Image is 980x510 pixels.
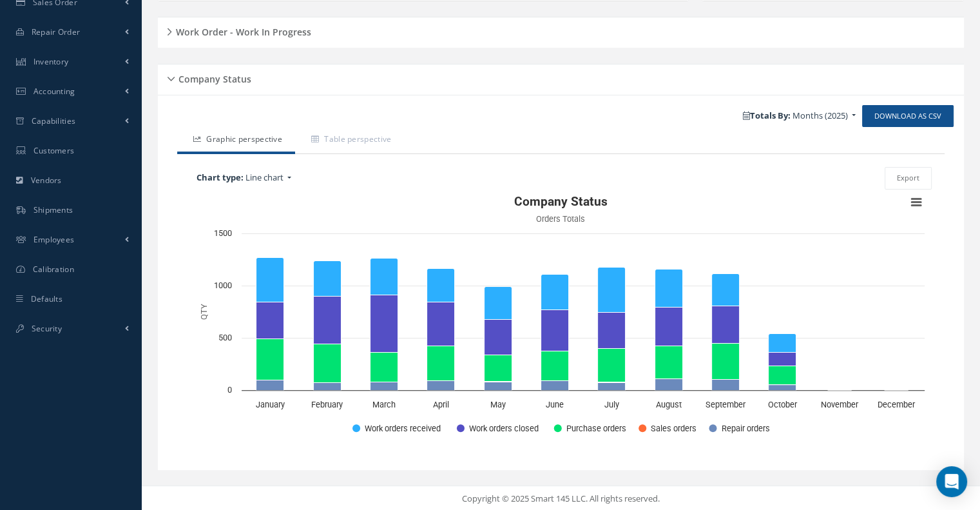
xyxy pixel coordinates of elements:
[175,70,251,85] h5: Company Status
[769,333,796,352] path: October, 174. Work orders received.
[598,382,626,390] path: July, 74. Repair orders.
[485,381,512,382] path: May, 3. Sales orders.
[546,400,564,409] text: June
[172,23,311,38] h5: Work Order - Work In Progress
[32,26,81,37] span: Repair Order
[655,346,683,378] path: August, 319. Purchase orders.
[514,194,608,209] text: Company Status
[427,346,455,380] path: April, 331. Purchase orders.
[721,424,769,433] text: Repair orders
[34,234,75,245] span: Employees
[32,323,62,334] span: Security
[485,355,512,381] path: May, 255. Purchase orders.
[256,338,908,390] g: Purchase orders, bar series 3 of 5 with 12 bars.
[31,175,62,186] span: Vendors
[199,304,209,320] text: QTY
[598,312,626,348] path: July, 350. Work orders closed.
[885,167,932,190] button: Export
[541,309,569,351] path: June, 398. Work orders closed.
[155,493,967,505] div: Copyright © 2025 Smart 145 LLC. All rights reserved.
[604,400,619,409] text: July
[768,400,798,409] text: October
[227,385,232,395] text: 0
[218,333,232,342] text: 500
[907,193,925,211] button: View chart menu, Company Status
[256,378,908,390] g: Repair orders, bar series 5 of 5 with 12 bars.
[34,86,75,97] span: Accounting
[736,106,862,126] a: Totals By: Months (2025)
[485,319,512,355] path: May, 343. Work orders closed.
[433,400,449,409] text: April
[655,378,683,390] path: August, 105. Repair orders.
[214,228,232,238] text: 1500
[554,422,624,433] button: Show Purchase orders
[34,204,73,215] span: Shipments
[314,296,341,344] path: February, 453. Work orders closed.
[656,400,682,409] text: August
[712,379,740,390] path: September, 99. Repair orders.
[34,145,75,156] span: Customers
[256,380,284,390] path: January, 95. Repair orders.
[352,422,442,433] button: Show Work orders received
[197,172,244,183] b: Chart type:
[34,56,69,67] span: Inventory
[485,382,512,390] path: May, 78. Repair orders.
[712,343,740,379] path: September, 346. Purchase orders.
[32,115,76,126] span: Capabilities
[793,110,848,121] span: Months (2025)
[245,172,283,183] span: Line chart
[256,400,285,409] text: January
[490,400,506,409] text: May
[655,269,683,307] path: August, 366. Work orders received.
[314,260,341,296] path: February, 339. Work orders received.
[485,286,512,319] path: May, 313. Work orders received.
[311,400,343,409] text: February
[769,366,796,384] path: October, 182. Purchase orders.
[769,384,796,390] path: October, 52. Repair orders.
[427,302,455,346] path: April, 419. Work orders closed.
[370,295,398,352] path: March, 549. Work orders closed.
[256,302,284,338] path: January, 351. Work orders closed.
[706,400,746,409] text: September
[427,268,455,302] path: April, 320. Work orders received.
[33,264,74,275] span: Calibration
[862,105,954,128] a: Download as CSV
[709,422,769,433] button: Show Repair orders
[177,127,295,154] a: Graphic perspective
[712,273,740,306] path: September, 305. Work orders received.
[214,280,232,290] text: 1000
[190,190,932,447] div: Company Status. Highcharts interactive chart.
[936,466,967,497] div: Open Intercom Messenger
[190,168,425,188] a: Chart type: Line chart
[878,400,916,409] text: December
[821,400,859,409] text: November
[541,274,569,309] path: June, 341. Work orders received.
[372,400,396,409] text: March
[314,382,341,390] path: February, 73. Repair orders.
[639,422,695,433] button: Show Sales orders
[712,306,740,343] path: September, 362. Work orders closed.
[256,257,284,302] path: January, 429. Work orders received.
[190,190,931,447] svg: Interactive chart
[598,348,626,382] path: July, 320. Purchase orders.
[314,344,341,382] path: February, 371. Purchase orders.
[427,380,455,390] path: April, 90. Repair orders.
[370,382,398,390] path: March, 76. Repair orders.
[370,352,398,382] path: March, 286. Purchase orders.
[457,422,539,433] button: Show Work orders closed
[598,267,626,312] path: July, 429. Work orders received.
[541,380,569,390] path: June, 90. Repair orders.
[655,307,683,346] path: August, 366. Work orders closed.
[295,127,404,154] a: Table perspective
[536,214,585,224] text: Orders Totals
[370,258,398,295] path: March, 350. Work orders received.
[743,110,791,121] b: Totals By:
[31,293,62,304] span: Defaults
[769,352,796,366] path: October, 130. Work orders closed.
[541,351,569,380] path: June, 281. Purchase orders.
[598,382,626,382] path: July, 2. Sales orders.
[256,338,284,380] path: January, 395. Purchase orders.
